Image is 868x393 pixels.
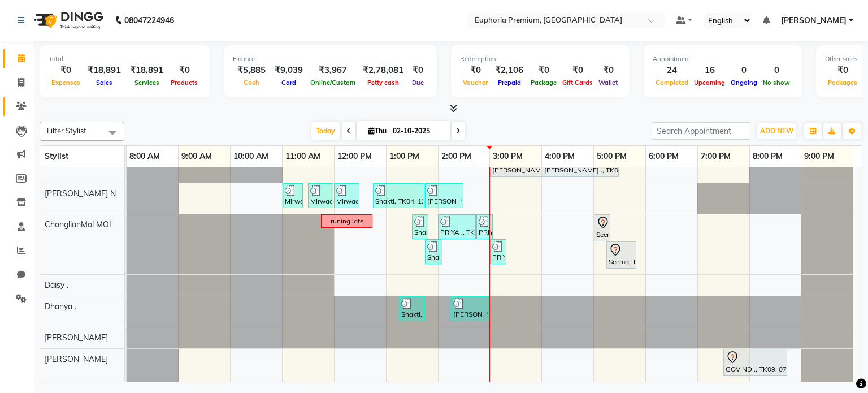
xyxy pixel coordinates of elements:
span: Petty cash [364,79,402,87]
span: Services [132,79,162,87]
span: Products [168,79,201,87]
a: 10:00 AM [231,148,271,165]
a: 12:00 PM [335,148,375,165]
div: Shakti, TK04, 01:15 PM-01:45 PM, EP-Head Massage (30 Mins) w/o Hairwash [400,298,423,319]
div: ₹9,039 [270,64,307,77]
span: Package [528,79,559,87]
span: Due [409,79,427,87]
a: 4:00 PM [542,148,578,165]
div: ₹0 [559,64,596,77]
a: 2:00 PM [439,148,474,165]
input: Search Appointment [652,122,750,140]
div: 0 [760,64,793,77]
span: Today [311,122,340,140]
div: ₹5,885 [233,64,270,77]
div: Seema, TK13, 05:15 PM-05:50 PM, EP-Eyebrows Threading [607,243,635,267]
span: ChonglianMoi MOI [45,219,111,230]
span: Dhanya . [45,301,76,312]
a: 3:00 PM [490,148,526,165]
a: 5:00 PM [594,148,630,165]
div: PRIYA ., TK05, 02:45 PM-03:00 PM, EP-Eyebrows Threading [478,216,492,237]
a: 6:00 PM [646,148,682,165]
div: Shakti, TK04, 01:30 PM-01:45 PM, EP-Eyebrows Threading [413,216,427,237]
div: Finance [233,54,428,64]
a: 9:00 PM [801,148,837,165]
a: 11:00 AM [283,148,323,165]
div: PRIYA ., TK05, 02:00 PM-02:45 PM, EP-Full Body Catridge Wax [439,216,475,237]
span: Prepaid [495,79,524,87]
a: 1:00 PM [387,148,422,165]
a: 9:00 AM [179,148,215,165]
div: ₹0 [408,64,428,77]
div: 24 [653,64,691,77]
span: [PERSON_NAME] [781,15,847,27]
span: Stylist [45,151,68,161]
span: Gift Cards [559,79,596,87]
div: runing late [331,216,363,226]
img: logo [29,5,106,36]
div: ₹18,891 [83,64,125,77]
input: 2025-10-02 [389,123,446,140]
div: ₹3,967 [307,64,358,77]
div: Shakti, TK04, 12:45 PM-01:45 PM, EP-Regenerate (Intense Alchemy) M [374,185,423,206]
span: Upcoming [691,79,728,87]
div: Mirwaam ., TK02, 12:00 PM-12:30 PM, EP-[PERSON_NAME] Trim/Design MEN [335,185,358,206]
div: ₹0 [49,64,83,77]
span: Filter Stylist [47,126,86,135]
div: Appointment [653,54,793,64]
span: Completed [653,79,691,87]
a: 8:00 AM [127,148,163,165]
div: ₹18,891 [125,64,168,77]
div: Seema, TK13, 05:00 PM-05:15 PM, EP-Upperlip Intimate [595,216,609,240]
div: Mirwaam ., TK02, 11:00 AM-11:25 AM, EEP-Head Shave (Shave) MEN [284,185,302,206]
div: ₹0 [460,64,491,77]
span: ADD NEW [760,127,793,135]
div: Mirwaam ., TK02, 11:30 AM-12:00 PM, EEP-[PERSON_NAME] & Moustache color MEN [309,185,332,206]
span: Card [279,79,299,87]
span: [PERSON_NAME] [45,332,108,343]
div: ₹2,78,081 [358,64,408,77]
div: ₹0 [825,64,860,77]
span: Voucher [460,79,491,87]
span: [PERSON_NAME] N [45,188,116,198]
a: 8:00 PM [750,148,785,165]
span: Daisy . [45,280,68,290]
span: Cash [241,79,262,87]
div: Shakti, TK04, 01:45 PM-02:00 PM, EP-Eyebrows Threading [426,241,440,262]
div: ₹0 [168,64,201,77]
div: PRIYA ., TK05, 03:00 PM-03:15 PM, EP-Upperlip Intimate [491,241,505,262]
div: 0 [728,64,760,77]
span: No show [760,79,793,87]
span: Ongoing [728,79,760,87]
div: ₹0 [528,64,559,77]
div: ₹0 [596,64,620,77]
div: [PERSON_NAME], TK11, 01:45 PM-02:30 PM, EP-Regenerate (Intense Alchemy) M [426,185,462,206]
span: Online/Custom [307,79,358,87]
div: ₹2,106 [491,64,528,77]
div: GOVIND ., TK09, 07:30 PM-08:45 PM, EP-Tefiti Coffee Mani [724,351,786,374]
b: 08047224946 [124,5,174,36]
span: Sales [93,79,115,87]
span: Thu [366,127,389,135]
div: Redemption [460,54,620,64]
span: [PERSON_NAME] [45,354,108,364]
span: Packages [825,79,860,87]
span: Expenses [49,79,83,87]
div: 16 [691,64,728,77]
div: [PERSON_NAME] ., TK12, 02:15 PM-03:00 PM, EP-Head, Neck & Shoulder (35 Mins) w/o Hairwash [452,298,488,319]
span: Wallet [596,79,620,87]
a: 7:00 PM [698,148,734,165]
button: ADD NEW [757,123,796,139]
div: Total [49,54,201,64]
